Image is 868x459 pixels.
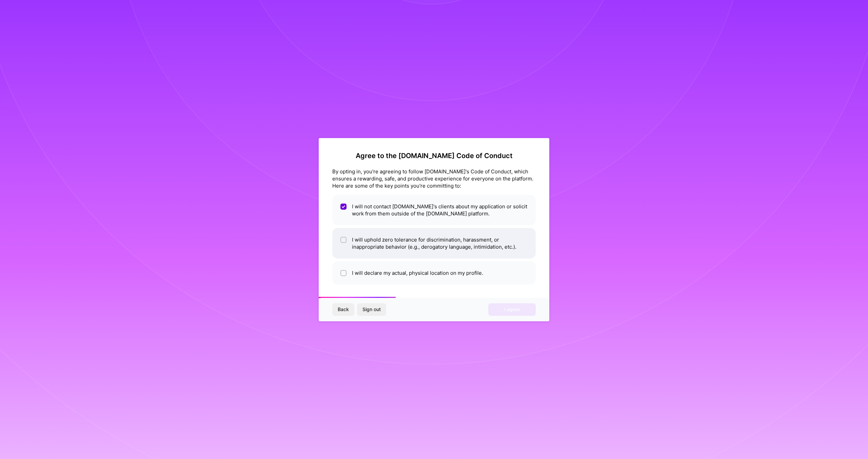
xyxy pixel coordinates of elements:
li: I will declare my actual, physical location on my profile. [332,261,536,285]
button: Sign out [357,303,386,315]
li: I will uphold zero tolerance for discrimination, harassment, or inappropriate behavior (e.g., der... [332,228,536,259]
div: By opting in, you're agreeing to follow [DOMAIN_NAME]'s Code of Conduct, which ensures a rewardin... [332,168,536,189]
h2: Agree to the [DOMAIN_NAME] Code of Conduct [332,152,536,160]
button: Back [332,303,354,315]
span: Sign out [362,306,381,313]
span: Back [338,306,349,313]
li: I will not contact [DOMAIN_NAME]'s clients about my application or solicit work from them outside... [332,195,536,225]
